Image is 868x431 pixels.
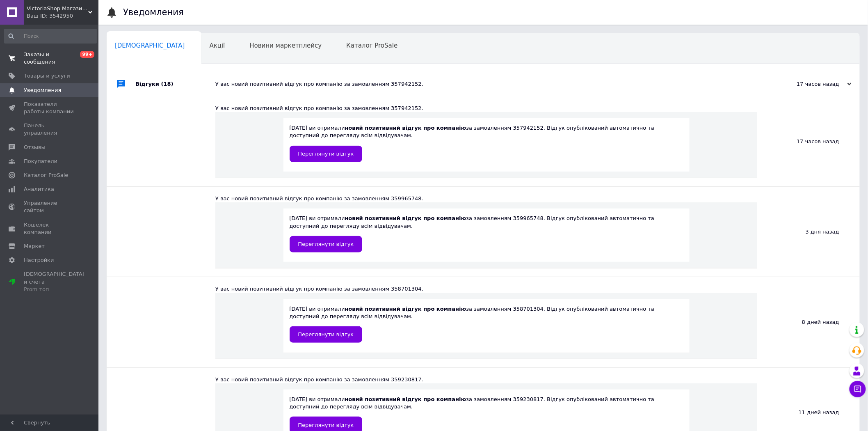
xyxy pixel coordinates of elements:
span: Показатели работы компании [24,101,76,115]
a: Переглянути відгук [290,326,363,343]
b: новий позитивний відгук про компанію [345,396,466,402]
div: Відгуки [135,72,215,96]
span: Маркет [24,243,45,250]
span: (18) [161,81,174,87]
div: У вас новий позитивний відгук про компанію за замовленням 357942152. [215,80,770,88]
div: 17 часов назад [757,96,860,186]
input: Поиск [4,29,97,44]
span: 99+ [80,51,94,58]
span: Переглянути відгук [298,422,354,428]
div: У вас новий позитивний відгук про компанію за замовленням 359230817. [215,376,757,383]
span: Кошелек компании [24,221,76,236]
b: новий позитивний відгук про компанію [345,125,466,131]
span: Настройки [24,257,54,264]
div: 17 часов назад [770,80,852,88]
div: У вас новий позитивний відгук про компанію за замовленням 357942152. [215,105,757,112]
span: Панель управления [24,122,76,137]
a: Переглянути відгук [290,146,363,162]
button: Чат с покупателем [850,381,866,397]
span: Уведомления [24,87,61,94]
span: Товары и услуги [24,72,70,80]
span: VictoriaShop Магазин модной одежды [27,5,88,12]
span: Каталог ProSale [346,42,397,49]
b: новий позитивний відгук про компанію [345,306,466,312]
span: Управление сайтом [24,199,76,214]
div: У вас новий позитивний відгук про компанію за замовленням 358701304. [215,285,757,293]
span: Каталог ProSale [24,172,68,179]
div: 3 дня назад [757,187,860,277]
a: Переглянути відгук [290,236,363,252]
b: новий позитивний відгук про компанію [345,215,466,221]
div: 8 дней назад [757,277,860,367]
div: У вас новий позитивний відгук про компанію за замовленням 359965748. [215,195,757,202]
span: Отзывы [24,144,46,151]
span: Заказы и сообщения [24,51,76,66]
h1: Уведомления [123,7,184,17]
div: [DATE] ви отримали за замовленням 358701304. Відгук опублікований автоматично та доступний до пер... [290,305,683,343]
div: Prom топ [24,286,85,293]
div: Ваш ID: 3542950 [27,12,98,20]
span: Переглянути відгук [298,331,354,337]
span: Аналитика [24,186,54,193]
span: [DEMOGRAPHIC_DATA] и счета [24,271,85,293]
span: [DEMOGRAPHIC_DATA] [115,42,185,49]
span: Акції [210,42,225,49]
span: Новини маркетплейсу [249,42,322,49]
div: [DATE] ви отримали за замовленням 357942152. Відгук опублікований автоматично та доступний до пер... [290,124,683,162]
span: Переглянути відгук [298,241,354,247]
span: Покупатели [24,158,57,165]
div: [DATE] ви отримали за замовленням 359965748. Відгук опублікований автоматично та доступний до пер... [290,215,683,252]
span: Переглянути відгук [298,151,354,157]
